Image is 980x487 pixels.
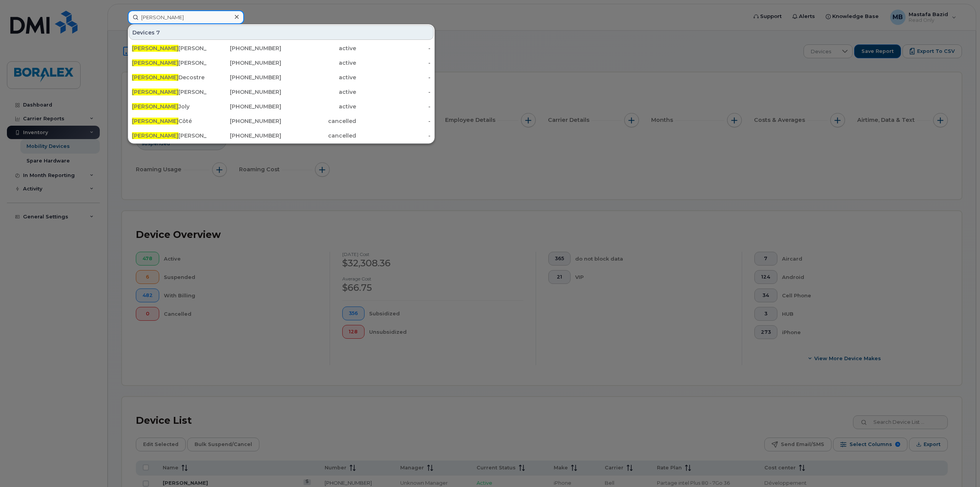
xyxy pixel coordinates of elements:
[281,74,356,81] div: active
[207,59,282,67] div: [PHONE_NUMBER]
[132,89,178,95] span: [PERSON_NAME]
[207,74,282,81] div: [PHONE_NUMBER]
[207,132,282,139] div: [PHONE_NUMBER]
[129,41,434,55] a: [PERSON_NAME][PERSON_NAME][PHONE_NUMBER]active-
[129,56,434,70] a: [PERSON_NAME][PERSON_NAME][PHONE_NUMBER]active-
[356,74,431,81] div: -
[356,132,431,139] div: -
[129,85,434,99] a: [PERSON_NAME][PERSON_NAME][PHONE_NUMBER]active-
[356,103,431,110] div: -
[132,44,207,52] div: [PERSON_NAME]
[129,129,434,143] a: [PERSON_NAME][PERSON_NAME][PHONE_NUMBER]cancelled-
[132,132,178,139] span: [PERSON_NAME]
[281,88,356,96] div: active
[132,59,207,67] div: [PERSON_NAME]
[356,44,431,52] div: -
[132,118,178,125] span: [PERSON_NAME]
[356,88,431,96] div: -
[129,100,434,113] a: [PERSON_NAME]Joly[PHONE_NUMBER]active-
[207,88,282,96] div: [PHONE_NUMBER]
[132,103,207,110] div: Joly
[129,114,434,128] a: [PERSON_NAME]Côté[PHONE_NUMBER]cancelled-
[129,71,434,84] a: [PERSON_NAME]Decostre[PHONE_NUMBER]active-
[132,103,178,110] span: [PERSON_NAME]
[132,59,178,66] span: [PERSON_NAME]
[156,29,160,36] span: 7
[356,117,431,125] div: -
[129,25,434,40] div: Devices
[132,132,207,139] div: [PERSON_NAME]
[207,103,282,110] div: [PHONE_NUMBER]
[132,74,178,81] span: [PERSON_NAME]
[207,117,282,125] div: [PHONE_NUMBER]
[281,44,356,52] div: active
[132,88,207,96] div: [PERSON_NAME]
[356,59,431,67] div: -
[207,44,282,52] div: [PHONE_NUMBER]
[132,117,207,125] div: Côté
[281,132,356,139] div: cancelled
[132,45,178,52] span: [PERSON_NAME]
[281,103,356,110] div: active
[281,59,356,67] div: active
[281,117,356,125] div: cancelled
[132,74,207,81] div: Decostre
